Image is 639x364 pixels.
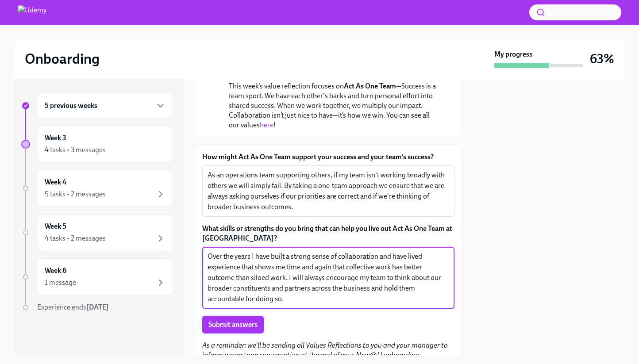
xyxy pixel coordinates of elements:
p: This week’s value reflection focuses on —Success is a team sport. We have each other's backs and ... [229,81,440,130]
a: Week 45 tasks • 2 messages [21,170,173,207]
a: here [260,121,273,129]
a: Week 54 tasks • 2 messages [21,214,173,251]
label: What skills or strengths do you bring that can help you live out Act As One Team at [GEOGRAPHIC_D... [202,224,454,243]
div: 5 previous weeks [37,93,173,119]
div: 1 message [45,278,76,287]
div: 4 tasks • 3 messages [45,145,106,155]
textarea: As an operations team supporting others, if my team isn't working broadly with others we will sim... [208,170,449,212]
div: 4 tasks • 2 messages [45,234,106,243]
h6: Week 6 [45,266,66,276]
span: Submit answers [208,320,258,329]
button: Submit answers [202,316,264,333]
a: Week 61 message [21,258,173,295]
strong: Act As One Team [344,82,396,90]
h6: Week 3 [45,133,66,143]
img: Udemy [18,5,46,19]
strong: My progress [494,50,532,59]
span: Experience ends [37,303,109,311]
h6: 5 previous weeks [45,101,97,111]
label: How might Act As One Team support your success and your team’s success? [202,152,454,162]
h2: Onboarding [25,50,100,68]
h6: Week 4 [45,177,66,187]
div: 5 tasks • 2 messages [45,189,106,199]
textarea: Over the years I have built a strong sense of collaboration and have lived experience that shows ... [208,251,449,304]
h3: 63% [590,51,614,67]
h6: Week 5 [45,222,66,231]
a: Week 34 tasks • 3 messages [21,126,173,163]
strong: [DATE] [86,303,109,311]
